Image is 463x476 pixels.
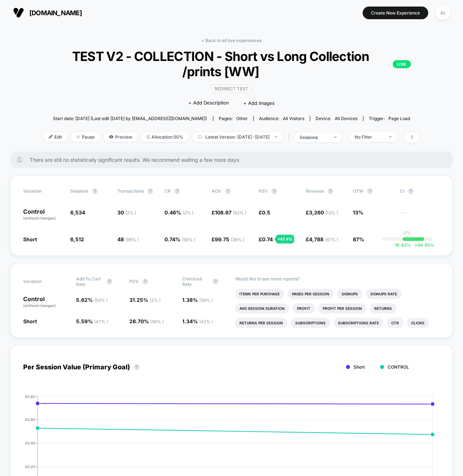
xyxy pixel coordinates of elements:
[335,116,358,121] span: all devices
[147,188,153,194] button: ?
[233,210,246,216] span: ( 62 % )
[215,209,246,216] span: 108.67
[393,60,411,68] p: LIVE
[30,157,438,163] span: There are still no statistically significant results. We recommend waiting a few more days
[23,236,37,242] span: Short
[11,7,84,19] button: [DOMAIN_NAME]
[147,135,150,139] img: rebalance
[388,364,409,370] span: CONTROL
[76,276,103,287] span: Add To Cart Rate
[70,188,88,194] span: Sessions
[76,297,108,303] span: 5.62 %
[235,276,440,282] p: Would like to see more reports?
[52,49,411,79] span: TEST V2 - COLLECTION - Short vs Long Collection /prints [WW]
[211,85,251,93] span: Redirect Test
[355,134,384,140] div: No Filter
[53,116,207,121] span: Start date: [DATE] (Last edit [DATE] by [EMAIL_ADDRESS][DOMAIN_NAME])
[283,116,304,121] span: All Visitors
[150,297,160,303] span: ( 2 % )
[70,236,84,242] span: 6,512
[434,5,452,20] button: AL
[129,318,164,324] span: 28.70 %
[183,210,193,216] span: ( 2 % )
[407,318,429,328] li: Clicks
[164,209,193,216] span: 0.46 %
[225,188,231,194] button: ?
[142,279,148,284] button: ?
[104,132,138,142] span: Preview
[406,235,408,241] p: |
[192,132,283,142] span: Latest Version: [DATE] - [DATE]
[388,116,410,121] span: Page Load
[29,9,82,17] span: [DOMAIN_NAME]
[414,242,417,248] span: +
[354,364,365,370] span: Short
[353,209,363,216] span: 13%
[117,236,139,242] span: 48
[259,116,304,121] div: Audience:
[369,116,410,121] div: Trigger:
[367,188,373,194] button: ?
[94,297,108,303] span: ( 53 % )
[215,236,244,242] span: 99.75
[23,296,69,308] p: Control
[393,242,411,248] span: -18.42 %
[387,318,403,328] li: Ctr
[334,136,337,138] img: end
[243,100,275,106] span: + Add Images
[310,116,363,121] span: Device:
[334,318,383,328] li: Subscriptions Rate
[287,132,294,143] span: |
[235,303,289,313] li: Avg Session Duration
[235,289,284,299] li: Items Per Purchase
[288,289,334,299] li: Pages Per Session
[199,319,213,324] span: ( 42 % )
[182,297,213,303] span: 1.38 %
[23,303,56,308] span: (without changes)
[76,318,108,324] span: 5.59 %
[125,237,139,242] span: ( 98 % )
[141,132,189,142] span: Allocation: 50%
[125,210,136,216] span: ( 2 % )
[306,236,338,242] span: £
[275,136,278,138] img: end
[411,242,434,248] span: 66.95 %
[262,236,273,242] span: 0.74
[23,188,63,194] span: Variation
[309,236,338,242] span: 4,788
[13,7,24,18] img: Visually logo
[25,417,35,422] tspan: £0.60
[129,279,139,284] span: PDV
[150,319,164,324] span: ( 98 % )
[236,116,248,121] span: other
[198,135,202,139] img: calendar
[235,318,287,328] li: Returns Per Session
[259,188,268,194] span: PSV
[23,318,37,324] span: Short
[366,289,401,299] li: Signups Rate
[337,289,362,299] li: Signups
[408,188,414,194] button: ?
[70,209,85,216] span: 6,534
[43,132,67,142] span: Edit
[174,188,180,194] button: ?
[262,209,270,216] span: 0.5
[436,6,450,20] div: AL
[107,279,112,284] button: ?
[212,209,246,216] span: £
[199,297,213,303] span: ( 58 % )
[182,318,213,324] span: 1.34 %
[49,135,53,139] img: edit
[94,319,108,324] span: ( 47 % )
[400,210,440,221] span: ---
[300,135,329,140] div: sessions
[370,303,396,313] li: Returns
[318,303,366,313] li: Profit Per Session
[182,237,195,242] span: ( 98 % )
[25,394,35,398] tspan: £0.80
[389,136,392,138] img: end
[306,188,324,194] span: Revenue
[231,237,244,242] span: ( 38 % )
[164,236,195,242] span: 0.74 %
[309,209,338,216] span: 3,260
